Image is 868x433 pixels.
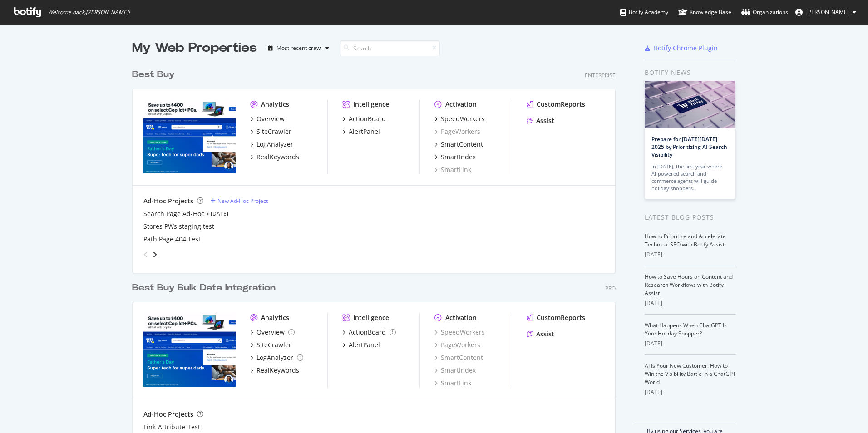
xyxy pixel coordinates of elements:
div: Knowledge Base [678,8,731,17]
a: RealKeywords [250,366,299,375]
a: SpeedWorkers [434,114,485,123]
div: angle-left [140,247,152,262]
a: SpeedWorkers [434,328,485,337]
a: Link-Attribute-Test [143,423,200,432]
a: Botify Chrome Plugin [645,44,718,53]
div: Enterprise [585,71,616,79]
button: Most recent crawl [264,41,333,55]
div: Best Buy [132,68,175,81]
div: Assist [536,330,554,339]
div: [DATE] [645,251,736,259]
a: How to Prioritize and Accelerate Technical SEO with Botify Assist [645,232,726,248]
div: [DATE] [645,388,736,396]
a: Search Page Ad-Hoc [143,209,204,218]
a: ActionBoard [342,114,386,123]
div: [DATE] [645,299,736,307]
div: Activation [445,100,477,109]
div: Organizations [741,8,788,17]
div: ActionBoard [349,114,386,123]
a: CustomReports [527,313,585,322]
a: PageWorkers [434,127,480,136]
a: AlertPanel [342,340,380,349]
div: In [DATE], the first year where AI-powered search and commerce agents will guide holiday shoppers… [651,163,729,192]
a: AlertPanel [342,127,380,136]
a: Path Page 404 Test [143,235,201,244]
div: Botify Chrome Plugin [654,44,718,53]
div: SmartIndex [441,153,476,162]
div: [DATE] [645,340,736,348]
div: SpeedWorkers [441,114,485,123]
a: SmartContent [434,140,483,149]
div: SiteCrawler [256,127,291,136]
a: SmartLink [434,379,471,388]
a: Overview [250,328,295,337]
div: angle-right [152,250,158,259]
a: SmartLink [434,165,471,174]
div: LogAnalyzer [256,353,293,362]
a: Best Buy [132,68,178,81]
a: Assist [527,330,554,339]
div: Overview [256,114,285,123]
div: Overview [256,328,285,337]
div: New Ad-Hoc Project [217,197,268,205]
div: Intelligence [353,313,389,322]
img: www.bestbuysecondary.com [143,313,236,387]
div: Analytics [261,100,289,109]
div: LogAnalyzer [256,140,293,149]
a: Prepare for [DATE][DATE] 2025 by Prioritizing AI Search Visibility [651,135,727,158]
a: LogAnalyzer [250,140,293,149]
div: Assist [536,116,554,125]
a: How to Save Hours on Content and Research Workflows with Botify Assist [645,273,733,297]
div: My Web Properties [132,39,257,57]
button: [PERSON_NAME] [788,5,863,20]
a: New Ad-Hoc Project [211,197,268,205]
div: Pro [605,285,616,292]
img: bestbuy.com [143,100,236,173]
a: SmartIndex [434,366,476,375]
div: SiteCrawler [256,340,291,349]
div: ActionBoard [349,328,386,337]
div: Stores PWs staging test [143,222,214,231]
div: Ad-Hoc Projects [143,197,193,206]
div: RealKeywords [256,366,299,375]
div: Analytics [261,313,289,322]
div: AlertPanel [349,340,380,349]
a: What Happens When ChatGPT Is Your Holiday Shopper? [645,321,727,337]
input: Search [340,40,440,56]
div: Botify Academy [620,8,668,17]
div: RealKeywords [256,153,299,162]
div: Botify news [645,68,736,78]
a: Overview [250,114,285,123]
a: CustomReports [527,100,585,109]
a: SiteCrawler [250,127,291,136]
div: Intelligence [353,100,389,109]
a: [DATE] [211,210,228,217]
a: Best Buy Bulk Data Integration [132,281,279,295]
span: Welcome back, [PERSON_NAME] ! [48,9,130,16]
a: SmartIndex [434,153,476,162]
a: RealKeywords [250,153,299,162]
a: ActionBoard [342,328,396,337]
span: Courtney Beyer [806,8,849,16]
a: SmartContent [434,353,483,362]
div: Most recent crawl [276,45,322,51]
div: Latest Blog Posts [645,212,736,222]
img: Prepare for Black Friday 2025 by Prioritizing AI Search Visibility [645,81,735,128]
div: SmartContent [441,140,483,149]
div: Ad-Hoc Projects [143,410,193,419]
a: LogAnalyzer [250,353,303,362]
div: CustomReports [537,313,585,322]
a: Assist [527,116,554,125]
a: PageWorkers [434,340,480,349]
a: SiteCrawler [250,340,291,349]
